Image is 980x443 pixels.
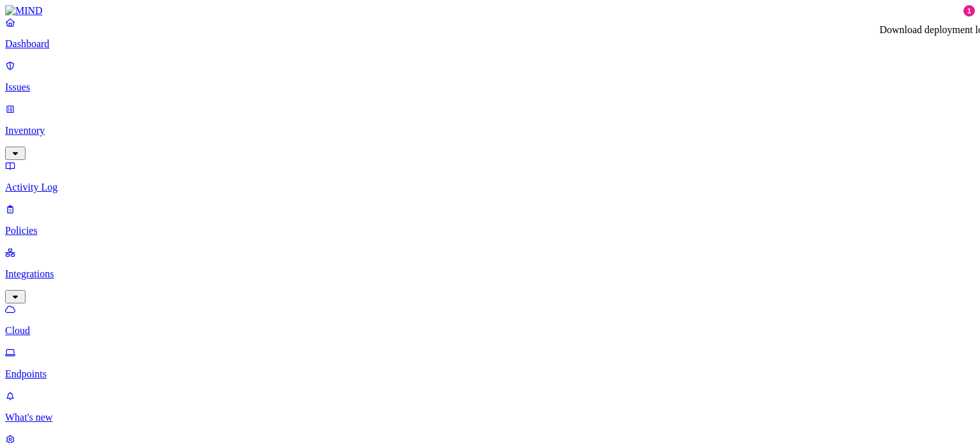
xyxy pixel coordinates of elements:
p: Cloud [5,325,975,337]
p: Integrations [5,268,975,280]
p: Policies [5,225,975,236]
p: Inventory [5,125,975,136]
p: What's new [5,412,975,423]
p: Activity Log [5,182,975,193]
p: Endpoints [5,368,975,380]
div: 1 [963,5,975,17]
img: MIND [5,5,43,17]
p: Issues [5,82,975,93]
p: Dashboard [5,38,975,50]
